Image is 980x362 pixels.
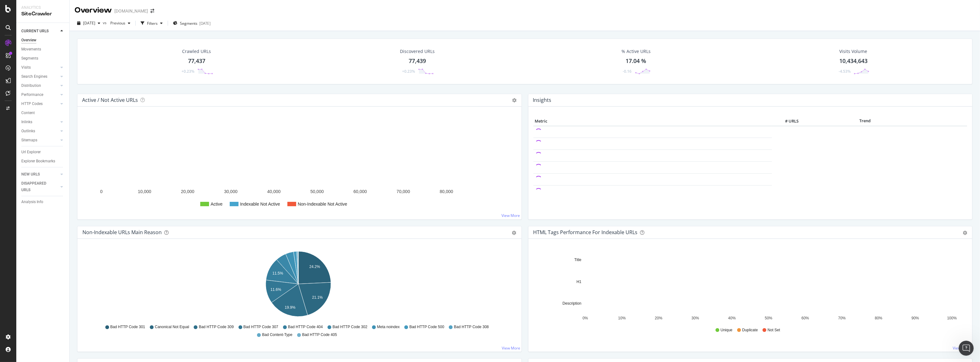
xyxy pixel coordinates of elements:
a: Movements [21,46,65,53]
text: 30,000 [224,189,238,194]
div: Segments [21,55,38,62]
div: +0.23% [181,69,194,74]
a: Outlinks [21,128,59,134]
text: 80,000 [440,189,453,194]
text: 40,000 [267,189,281,194]
span: Bad HTTP Code 302 [333,324,367,330]
text: 50,000 [310,189,324,194]
a: Sitemaps [21,137,59,144]
a: HTTP Codes [21,101,59,107]
text: 30% [691,316,699,320]
a: Performance [21,92,59,98]
div: NEW URLS [21,171,40,178]
div: Outlinks [21,128,35,134]
a: Overview [21,37,65,44]
span: Segments [180,21,197,26]
button: [DATE] [75,18,103,28]
div: Filters [147,21,158,26]
div: Performance [21,92,43,98]
div: -0.16 [623,69,632,74]
text: 40% [728,316,736,320]
div: Content [21,110,35,116]
div: [DOMAIN_NAME] [114,8,148,14]
div: HTTP Codes [21,101,43,107]
div: DISAPPEARED URLS [21,180,53,193]
div: Inlinks [21,119,32,125]
text: Title [574,258,581,262]
div: 77,439 [409,57,426,65]
a: DISAPPEARED URLS [21,180,59,193]
text: 24.2% [309,265,320,269]
div: Url Explorer [21,149,41,155]
button: Filters [138,18,165,28]
div: 10,434,643 [839,57,867,65]
div: Distribution [21,82,41,89]
div: HTML Tags Performance for Indexable URLs [533,229,638,235]
text: 21.1% [312,295,323,300]
svg: A chart. [533,249,965,322]
text: 0% [582,316,588,320]
text: 20,000 [181,189,194,194]
div: SiteCrawler [21,10,64,18]
text: 80% [875,316,882,320]
span: Bad HTTP Code 307 [244,324,278,330]
div: Analytics [21,5,64,10]
a: View More [502,345,521,351]
div: Movements [21,46,41,53]
i: Options [512,98,517,102]
text: 60,000 [354,189,367,194]
div: gear [512,231,516,235]
div: Sitemaps [21,137,37,144]
svg: A chart. [82,249,514,322]
a: Segments [21,55,65,62]
span: Bad Content-Type [262,332,292,338]
a: Analysis Info [21,199,65,205]
text: Description [562,301,581,306]
span: Meta noindex [377,324,400,330]
text: H1 [576,280,581,284]
text: 11.5% [272,271,283,275]
a: View More [502,213,520,218]
text: 100% [947,316,957,320]
text: 11.6% [270,287,281,292]
div: Crawled URLs [182,48,211,55]
th: Metric [533,117,772,126]
iframe: Intercom live chat [959,341,974,356]
div: 77,437 [188,57,205,65]
div: Non-Indexable URLs Main Reason [82,229,162,235]
span: Bad HTTP Code 404 [288,324,323,330]
span: 2025 Oct. 5th [83,20,95,26]
span: Canonical Not Equal [155,324,189,330]
div: CURRENT URLS [21,28,49,34]
span: Bad HTTP Code 500 [409,324,444,330]
div: Explorer Bookmarks [21,158,55,165]
button: Segments[DATE] [170,18,213,28]
div: arrow-right-arrow-left [150,9,154,13]
span: Bad HTTP Code 405 [302,332,337,338]
span: Bad HTTP Code 301 [110,324,145,330]
a: NEW URLS [21,171,59,178]
span: vs [103,20,108,25]
span: Unique [721,328,732,333]
div: -4.53% [839,69,851,74]
div: Overview [75,5,112,16]
text: 10,000 [138,189,151,194]
a: Visits [21,64,59,71]
text: 0 [100,189,103,194]
div: Analysis Info [21,199,43,205]
a: Content [21,110,65,116]
text: Indexable Not Active [240,202,280,207]
a: CURRENT URLS [21,28,59,34]
span: Not Set [768,328,780,333]
text: 70% [838,316,846,320]
div: Search Engines [21,73,47,80]
text: 60% [801,316,809,320]
div: A chart. [82,117,514,214]
div: [DATE] [199,21,211,26]
div: 17.04 % [626,57,647,65]
div: gear [963,231,967,235]
div: Overview [21,37,36,44]
div: Visits Volume [840,48,867,55]
text: 50% [765,316,772,320]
